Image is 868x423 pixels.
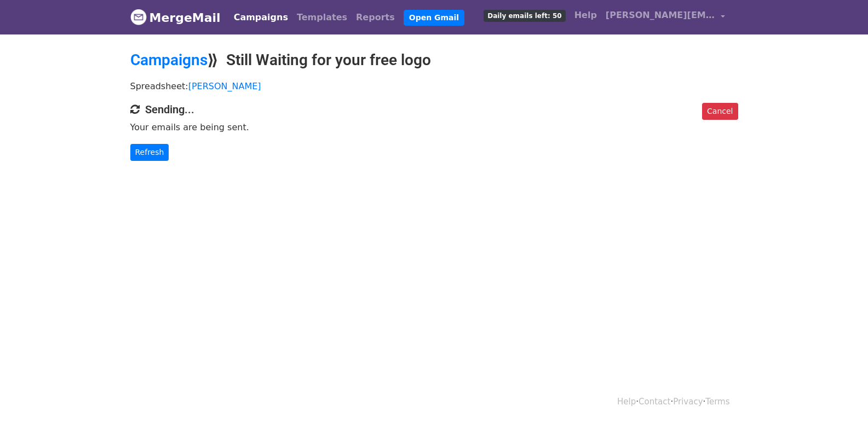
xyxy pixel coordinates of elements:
[130,103,738,116] h4: Sending...
[130,51,208,69] a: Campaigns
[606,9,715,22] span: [PERSON_NAME][EMAIL_ADDRESS][DOMAIN_NAME]
[352,7,399,28] a: Reports
[484,10,565,22] span: Daily emails left: 50
[130,6,221,29] a: MergeMail
[229,7,292,28] a: Campaigns
[479,4,570,26] a: Daily emails left: 50
[705,397,729,407] a: Terms
[673,397,703,407] a: Privacy
[702,103,738,120] a: Cancel
[601,4,729,30] a: [PERSON_NAME][EMAIL_ADDRESS][DOMAIN_NAME]
[130,80,738,92] p: Spreadsheet:
[130,144,169,161] a: Refresh
[130,51,738,69] h2: ⟫ Still Waiting for your free logo
[570,4,601,26] a: Help
[639,397,670,407] a: Contact
[130,121,738,133] p: Your emails are being sent.
[404,10,464,26] a: Open Gmail
[130,9,147,25] img: MergeMail logo
[617,397,636,407] a: Help
[292,7,352,28] a: Templates
[188,81,261,91] a: [PERSON_NAME]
